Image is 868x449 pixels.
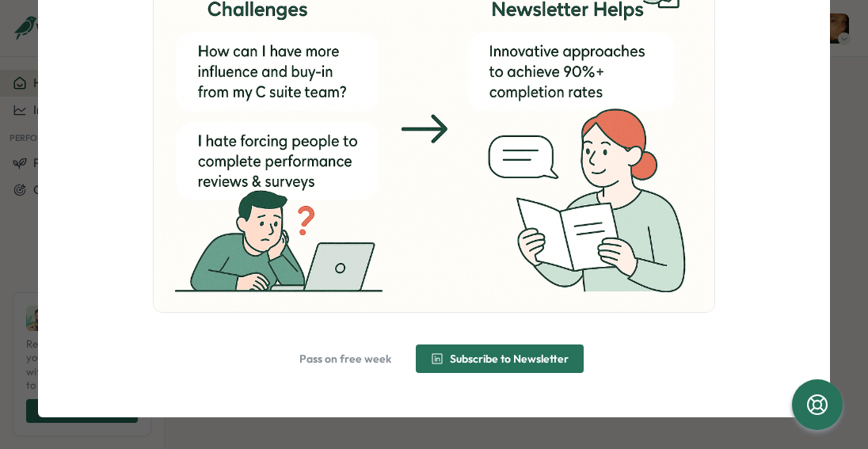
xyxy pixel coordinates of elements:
[284,344,406,373] button: Pass on free week
[416,344,584,373] button: Subscribe to Newsletter
[299,353,391,364] span: Pass on free week
[450,353,569,364] span: Subscribe to Newsletter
